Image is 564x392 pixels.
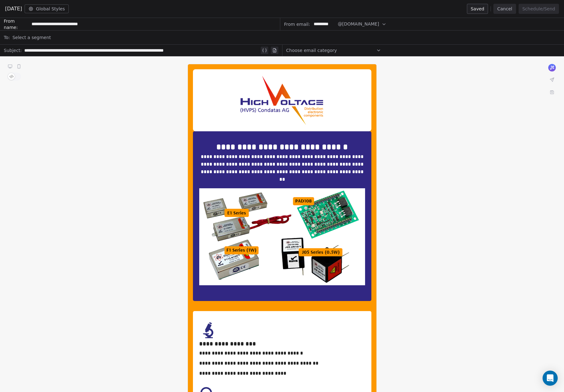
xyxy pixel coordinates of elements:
[493,4,516,14] button: Cancel
[12,34,51,41] span: Select a segment
[284,21,310,27] span: From email:
[543,371,558,386] div: Open Intercom Messenger
[4,34,10,41] span: To:
[4,47,22,55] span: Subject:
[338,21,379,27] span: @[DOMAIN_NAME]
[4,18,29,31] span: From name:
[286,47,337,54] span: Choose email category
[25,4,69,13] button: Global Styles
[467,4,488,14] button: Saved
[519,4,559,14] button: Schedule/Send
[5,5,22,13] span: [DATE]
